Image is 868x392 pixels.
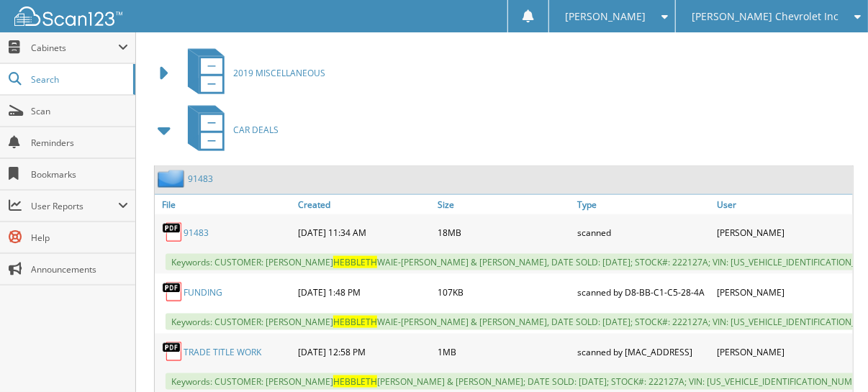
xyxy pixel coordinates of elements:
span: User Reports [31,200,118,212]
div: 1MB [434,337,574,366]
span: Scan [31,105,128,117]
span: CAR DEALS [233,124,279,136]
span: [PERSON_NAME] Chevrolet Inc [692,12,838,21]
span: Announcements [31,263,128,275]
a: 91483 [188,173,213,185]
div: [DATE] 1:48 PM [294,278,434,306]
img: PDF.png [162,222,184,243]
div: scanned by D8-BB-C1-C5-28-4A [574,278,713,306]
span: Help [31,232,128,244]
img: PDF.png [162,341,184,363]
div: scanned [574,218,713,247]
a: File [155,195,294,214]
img: scan123-logo-white.svg [14,6,122,26]
a: FUNDING [184,286,222,298]
img: PDF.png [162,281,184,303]
span: Search [31,73,126,86]
span: HEBBLETH [333,316,377,328]
div: [PERSON_NAME] [713,337,853,366]
a: 91483 [184,227,209,239]
span: HEBBLETH [333,375,377,388]
iframe: Chat Widget [796,323,868,392]
div: [DATE] 11:34 AM [294,218,434,247]
div: 18MB [434,218,574,247]
span: 2019 MISCELLANEOUS [233,67,325,79]
a: Created [294,195,434,214]
span: HEBBLETH [333,256,377,268]
span: [PERSON_NAME] [565,12,646,21]
div: 107KB [434,278,574,306]
div: [PERSON_NAME] [713,278,853,306]
span: Bookmarks [31,168,128,181]
span: Reminders [31,137,128,149]
a: CAR DEALS [179,101,279,158]
a: User [713,195,853,214]
div: [PERSON_NAME] [713,218,853,247]
div: scanned by [MAC_ADDRESS] [574,337,713,366]
a: Size [434,195,574,214]
a: Type [574,195,713,214]
a: TRADE TITLE WORK [184,346,261,358]
a: 2019 MISCELLANEOUS [179,45,325,101]
div: [DATE] 12:58 PM [294,337,434,366]
span: Cabinets [31,42,118,54]
img: folder2.png [158,170,188,188]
